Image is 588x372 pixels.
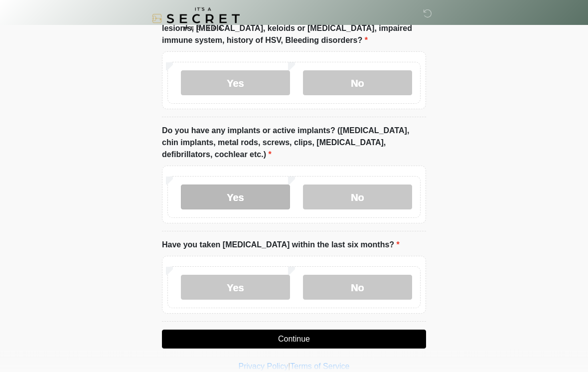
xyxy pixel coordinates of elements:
label: Yes [181,71,290,96]
label: Have you taken [MEDICAL_DATA] within the last six months? [162,239,400,251]
label: No [303,275,412,300]
a: Terms of Service [290,363,349,371]
img: It's A Secret Med Spa Logo [152,7,240,30]
a: | [288,363,290,371]
label: Do you have any implants or active implants? ([MEDICAL_DATA], chin implants, metal rods, screws, ... [162,125,426,161]
label: Yes [181,185,290,210]
label: Yes [181,275,290,300]
label: No [303,185,412,210]
label: No [303,71,412,96]
a: Privacy Policy [239,363,289,371]
button: Continue [162,330,426,349]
